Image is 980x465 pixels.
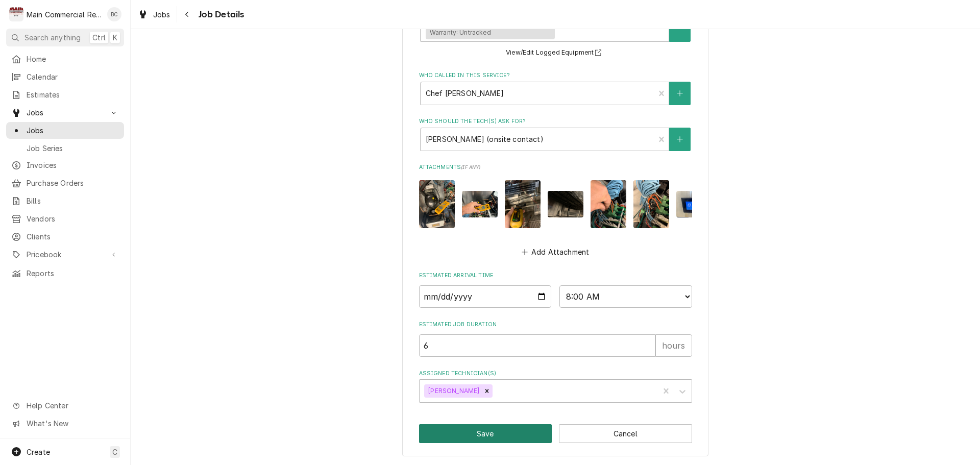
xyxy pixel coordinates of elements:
[6,265,124,282] a: Reports
[107,7,121,21] div: BC
[6,228,124,245] a: Clients
[27,125,119,136] span: Jobs
[6,210,124,227] a: Vendors
[6,157,124,174] a: Invoices
[27,195,119,206] span: Bills
[6,246,124,263] a: Go to Pricebook
[27,178,119,188] span: Purchase Orders
[504,46,606,59] button: View/Edit Logged Equipment
[6,415,124,432] a: Go to What's New
[134,6,175,23] a: Jobs
[419,117,692,151] div: Who should the tech(s) ask for?
[6,122,124,139] a: Jobs
[9,7,23,21] div: Main Commercial Refrigeration Service's Avatar
[6,192,124,209] a: Bills
[27,54,119,64] span: Home
[419,71,692,80] label: Who called in this service?
[27,143,119,154] span: Job Series
[24,32,81,43] span: Search anything
[27,418,118,429] span: What's New
[591,180,626,228] img: FmWNE7ckS7aAaEjlOerF
[179,6,195,22] button: Navigate back
[195,8,244,21] span: Job Details
[677,136,683,143] svg: Create New Contact
[505,180,541,228] img: 4HQnAawzQiAXkUp0t97Y
[419,272,692,280] label: Estimated Arrival Time
[559,285,692,308] select: Time Select
[655,334,692,357] div: hours
[419,117,692,126] label: Who should the tech(s) ask for?
[559,424,692,443] button: Cancel
[419,163,692,259] div: Attachments
[153,9,170,20] span: Jobs
[548,191,583,218] img: vtHpiWkRQleZPrDGzoUI
[669,82,691,105] button: Create New Contact
[6,68,124,85] a: Calendar
[107,7,121,21] div: Bookkeeper Main Commercial's Avatar
[419,370,692,403] div: Assigned Technician(s)
[419,370,692,378] label: Assigned Technician(s)
[419,321,692,357] div: Estimated Job Duration
[27,448,50,456] span: Create
[462,191,498,218] img: YYV5SLTAOCPRxYdtlkew
[6,51,124,67] a: Home
[6,104,124,121] a: Go to Jobs
[27,213,119,224] span: Vendors
[6,29,124,46] button: Search anythingCtrlK
[633,180,669,228] img: JrnNP5tgTYm2qUoFFhP1
[27,268,119,279] span: Reports
[27,231,119,242] span: Clients
[27,249,104,260] span: Pricebook
[27,400,118,411] span: Help Center
[419,424,692,443] div: Button Group
[419,71,692,105] div: Who called in this service?
[92,32,106,43] span: Ctrl
[461,164,480,170] span: ( if any )
[520,244,591,259] button: Add Attachment
[27,71,119,82] span: Calendar
[424,384,481,398] div: [PERSON_NAME]
[419,424,552,443] button: Save
[6,397,124,414] a: Go to Help Center
[9,7,23,21] div: M
[676,191,712,218] img: HSDcZYgPTau4a1hJKUIe
[27,107,104,118] span: Jobs
[419,180,455,228] img: KRFgJLNWQOmvxOgk7LHy
[113,32,117,43] span: K
[419,272,692,308] div: Estimated Arrival Time
[677,90,683,97] svg: Create New Contact
[481,384,493,398] div: Remove Dorian Wertz
[419,285,552,308] input: Date
[112,447,117,457] span: C
[419,321,692,329] label: Estimated Job Duration
[27,160,119,170] span: Invoices
[669,128,691,151] button: Create New Contact
[27,89,119,100] span: Estimates
[6,86,124,103] a: Estimates
[419,163,692,172] label: Attachments
[419,424,692,443] div: Button Group Row
[6,175,124,191] a: Purchase Orders
[6,140,124,157] a: Job Series
[27,9,102,20] div: Main Commercial Refrigeration Service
